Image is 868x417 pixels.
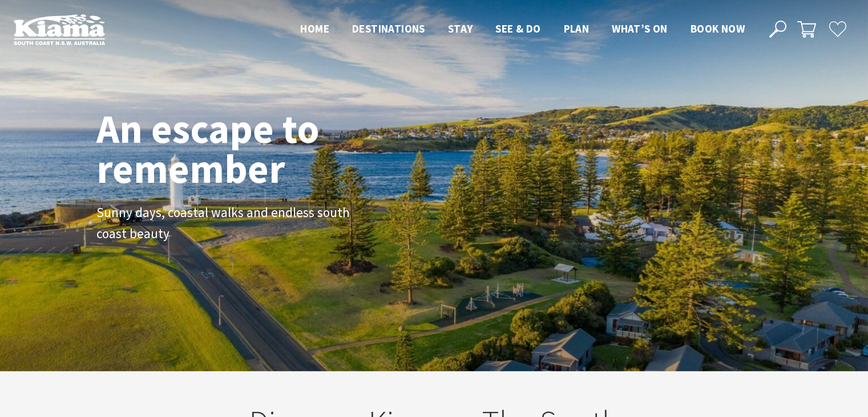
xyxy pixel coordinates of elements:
span: Plan [564,22,590,35]
p: Sunny days, coastal walks and endless south coast beauty [96,202,353,244]
span: Home [300,22,329,35]
h1: An escape to remember [96,109,410,189]
span: Book now [691,22,745,35]
span: What’s On [612,22,668,35]
span: See & Do [495,22,540,35]
span: Stay [448,22,473,35]
nav: Main Menu [289,20,756,39]
img: Kiama Logo [14,14,105,45]
span: Destinations [352,22,425,35]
